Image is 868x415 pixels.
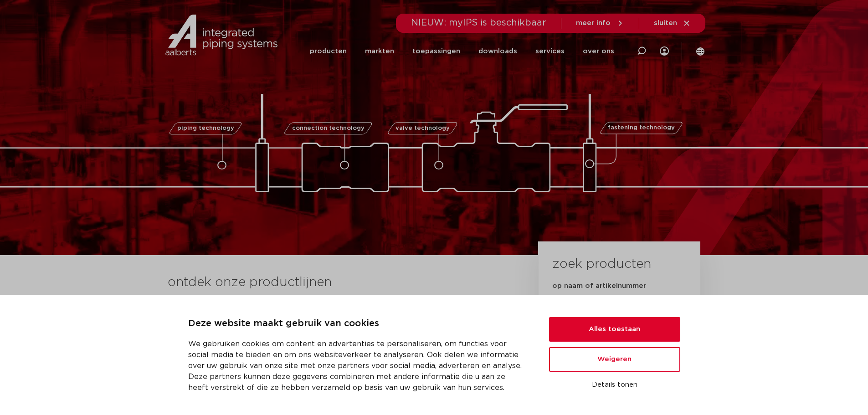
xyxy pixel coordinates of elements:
p: Deze website maakt gebruik van cookies [188,317,527,331]
span: NIEUW: myIPS is beschikbaar [411,18,546,27]
label: op naam of artikelnummer [552,282,646,291]
a: toepassingen [412,33,460,70]
a: services [535,33,565,70]
h3: ontdek onze productlijnen [168,273,508,292]
a: markten [365,33,394,70]
a: sluiten [654,19,691,27]
div: my IPS [660,33,669,70]
a: producten [310,33,347,70]
span: fastening technology [608,125,675,131]
span: meer info [576,20,611,26]
span: sluiten [654,20,677,26]
p: We gebruiken cookies om content en advertenties te personaliseren, om functies voor social media ... [188,338,527,393]
a: downloads [478,33,517,70]
span: piping technology [177,125,234,131]
h3: zoek producten [552,255,651,273]
span: connection technology [292,125,364,131]
span: valve technology [395,125,450,131]
nav: Menu [310,33,614,70]
button: Details tonen [549,377,680,393]
button: Weigeren [549,347,680,372]
a: over ons [583,33,614,70]
button: Alles toestaan [549,317,680,342]
a: meer info [576,19,624,27]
